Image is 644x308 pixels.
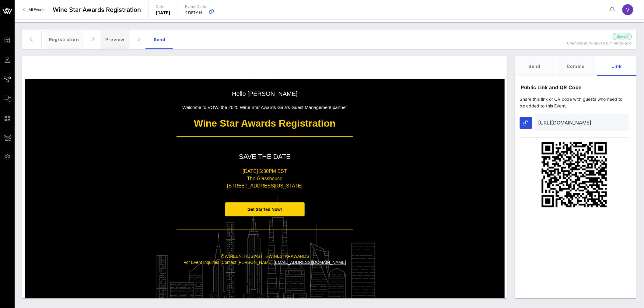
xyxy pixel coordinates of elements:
[247,207,282,212] span: Get Started Now!
[156,4,170,10] p: Date
[274,260,346,265] a: [EMAIL_ADDRESS][DOMAIN_NAME]
[156,10,170,16] p: [DATE]
[232,90,298,97] span: Hello [PERSON_NAME]
[225,202,305,217] a: Get Started Now!
[515,56,555,76] div: Send
[177,168,353,175] p: [DATE] 5:30PM EST
[146,30,173,49] div: Send
[44,30,84,49] div: Registration
[100,30,130,49] div: Preview
[556,56,596,76] div: Comms
[622,4,633,15] div: V
[177,229,353,229] table: divider
[53,5,141,14] span: Wine Star Awards Registration
[177,152,353,162] p: SAVE THE DATE
[521,84,629,91] p: Public Link and QR Code
[177,182,353,190] p: [STREET_ADDRESS][US_STATE]
[185,10,206,16] p: 2DE1YH
[626,7,630,13] span: V
[194,118,336,129] strong: Wine Star Awards Registration
[556,40,632,46] p: Changes auto-saved 6 minutes ago
[185,4,206,10] p: Event Code
[177,104,353,110] p: Welcome to VOW, the 2025 Wine Star Awards Gala's Guest Management partner
[177,254,353,277] p: @WINEENTHUSIAST #WINESTARAWARDS For Event Inquiries, Contact [PERSON_NAME],
[617,33,628,40] span: Saved
[597,56,637,76] div: Link
[19,5,49,15] a: All Events
[29,7,45,12] span: All Events
[541,141,608,208] img: qr
[520,96,629,109] p: Share this link or QR code with guests who need to be added to this Event.
[177,175,353,182] p: The Glasshouse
